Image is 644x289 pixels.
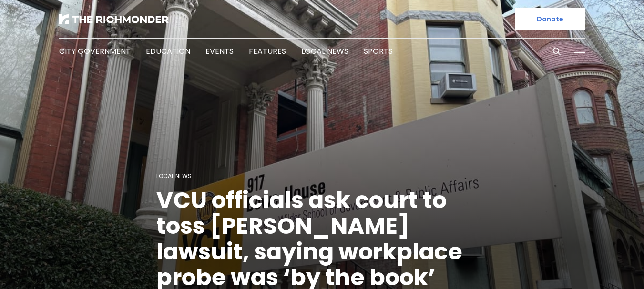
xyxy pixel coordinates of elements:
[205,46,234,57] a: Events
[563,242,644,289] iframe: portal-trigger
[515,8,585,30] a: Donate
[550,44,564,59] button: Search this site
[249,46,286,57] a: Features
[364,46,393,57] a: Sports
[146,46,190,57] a: Education
[156,172,192,180] a: Local News
[59,46,131,57] a: City Government
[301,46,348,57] a: Local News
[59,14,169,24] img: The Richmonder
